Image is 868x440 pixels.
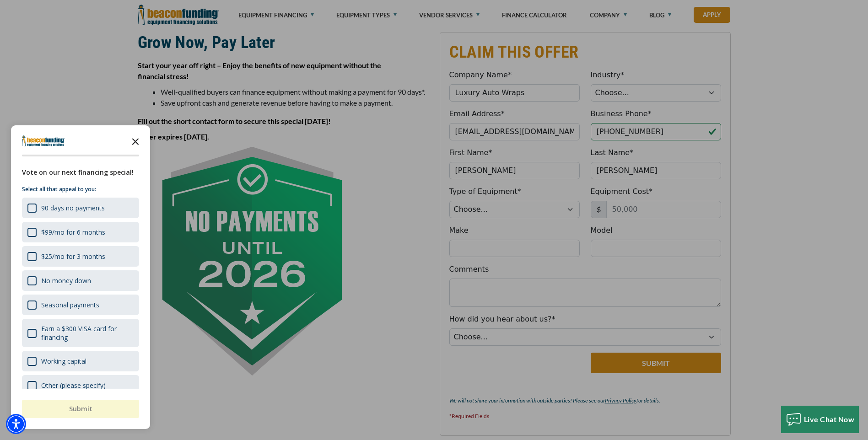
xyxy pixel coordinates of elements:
div: $25/mo for 3 months [41,252,105,261]
p: Select all that appeal to you: [22,185,139,194]
div: $25/mo for 3 months [22,246,139,267]
div: Earn a $300 VISA card for financing [22,319,139,347]
div: Accessibility Menu [6,414,26,434]
div: Survey [11,125,150,429]
div: Vote on our next financing special! [22,167,139,177]
div: Seasonal payments [41,300,99,309]
div: 90 days no payments [22,198,139,218]
span: Live Chat Now [804,415,855,424]
img: Company logo [22,135,65,146]
div: Other (please specify) [41,381,106,390]
button: Close the survey [126,132,145,150]
div: Other (please specify) [22,375,139,396]
button: Submit [22,400,139,418]
div: Seasonal payments [22,295,139,315]
div: Working capital [22,351,139,371]
div: Earn a $300 VISA card for financing [41,324,134,342]
button: Live Chat Now [781,406,859,433]
div: $99/mo for 6 months [41,228,105,236]
div: Working capital [41,357,86,365]
div: No money down [41,276,91,285]
div: 90 days no payments [41,204,105,212]
div: $99/mo for 6 months [22,222,139,242]
div: No money down [22,270,139,291]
